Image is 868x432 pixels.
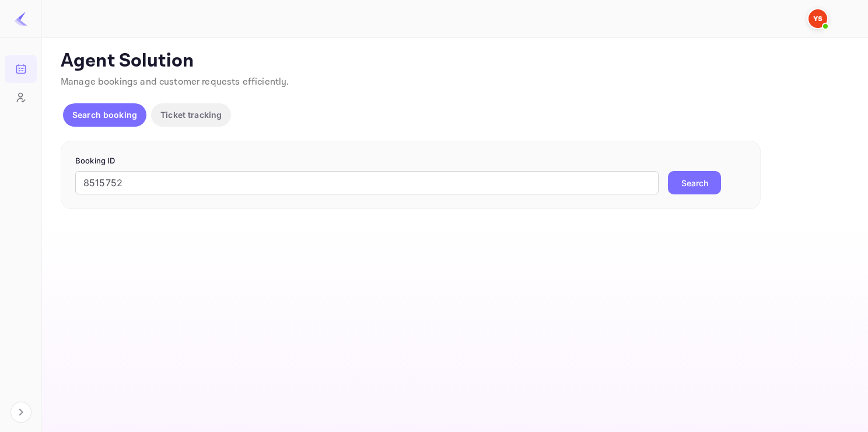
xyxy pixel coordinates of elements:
[10,402,32,423] button: Expand navigation
[75,171,659,194] input: Enter Booking ID (e.g., 63782194)
[61,50,847,73] p: Agent Solution
[808,9,827,28] img: Yandex Support
[5,55,37,82] a: Bookings
[160,109,222,121] p: Ticket tracking
[61,76,289,88] span: Manage bookings and customer requests efficiently.
[5,83,37,110] a: Customers
[72,109,137,121] p: Search booking
[14,12,28,26] img: LiteAPI
[668,171,721,194] button: Search
[75,155,746,167] p: Booking ID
